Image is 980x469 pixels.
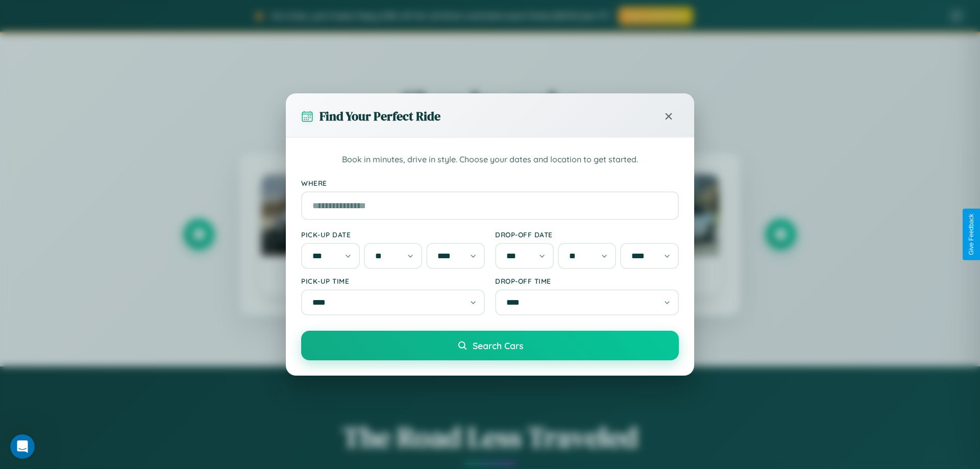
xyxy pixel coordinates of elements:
label: Where [301,179,679,187]
label: Drop-off Time [495,277,679,285]
label: Pick-up Date [301,230,485,239]
label: Drop-off Date [495,230,679,239]
span: Search Cars [473,340,523,351]
p: Book in minutes, drive in style. Choose your dates and location to get started. [301,153,679,166]
label: Pick-up Time [301,277,485,285]
button: Search Cars [301,331,679,360]
h3: Find Your Perfect Ride [320,108,440,125]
